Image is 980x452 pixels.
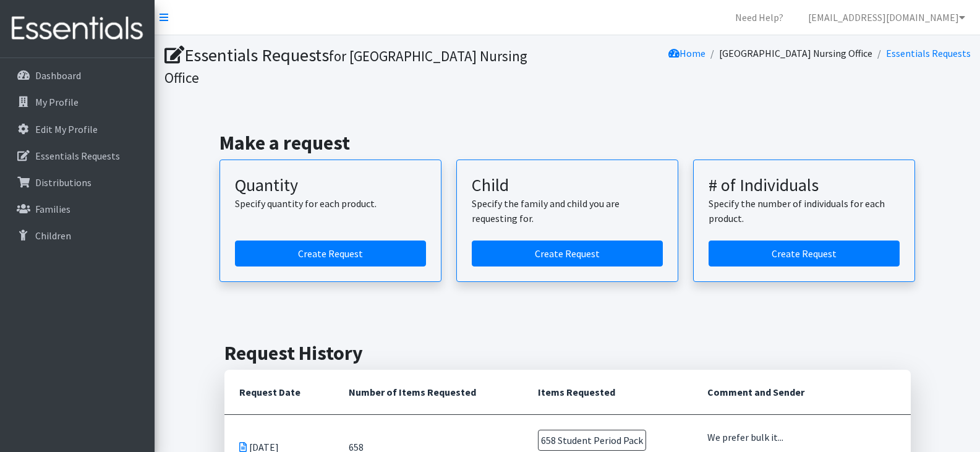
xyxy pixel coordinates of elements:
[709,196,900,226] p: Specify the number of individuals for each product.
[35,150,120,162] p: Essentials Requests
[472,241,663,267] a: Create a request for a child or family
[472,196,663,226] p: Specify the family and child you are requesting for.
[35,123,98,135] p: Edit My Profile
[235,196,426,211] p: Specify quantity for each product.
[886,47,971,59] a: Essentials Requests
[709,175,900,196] h3: # of Individuals
[692,370,910,415] th: Comment and Sender
[707,430,895,445] div: We prefer bulk it...
[219,131,915,155] h2: Make a request
[5,8,150,49] img: HumanEssentials
[35,69,81,82] p: Dashboard
[5,117,150,142] a: Edit My Profile
[5,170,150,195] a: Distributions
[235,175,426,196] h3: Quantity
[164,47,527,87] small: for [GEOGRAPHIC_DATA] Nursing Office
[35,176,92,189] p: Distributions
[224,341,911,365] h2: Request History
[719,47,872,59] a: [GEOGRAPHIC_DATA] Nursing Office
[538,430,646,451] span: 658 Student Period Pack
[523,370,692,415] th: Items Requested
[224,370,334,415] th: Request Date
[35,229,71,242] p: Children
[798,5,975,30] a: [EMAIL_ADDRESS][DOMAIN_NAME]
[725,5,793,30] a: Need Help?
[5,223,150,248] a: Children
[472,175,663,196] h3: Child
[334,370,523,415] th: Number of Items Requested
[235,241,426,267] a: Create a request by quantity
[668,47,705,59] a: Home
[709,241,900,267] a: Create a request by number of individuals
[5,197,150,221] a: Families
[164,45,563,87] h1: Essentials Requests
[35,203,70,215] p: Families
[5,63,150,88] a: Dashboard
[5,90,150,114] a: My Profile
[5,143,150,168] a: Essentials Requests
[35,96,79,108] p: My Profile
